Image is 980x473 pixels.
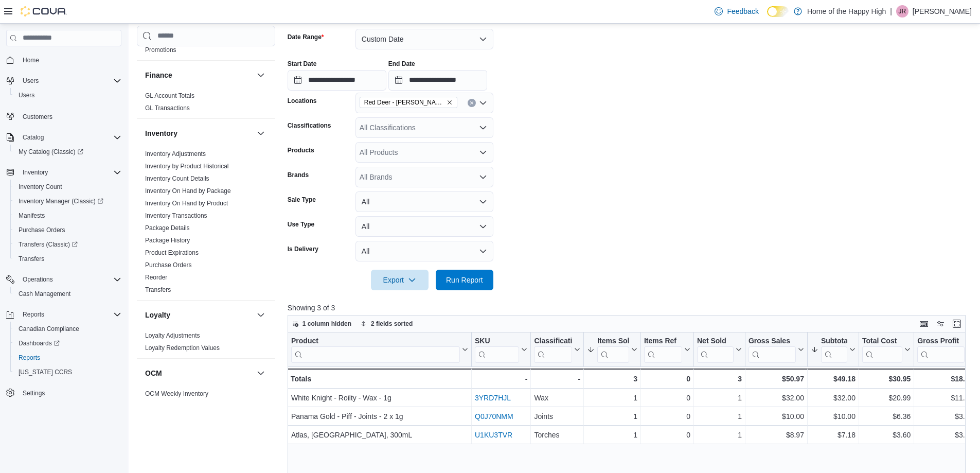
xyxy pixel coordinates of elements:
[145,175,209,182] a: Inventory Count Details
[288,318,355,330] button: 1 column hidden
[534,337,572,363] div: Classification
[23,113,52,121] span: Customers
[145,344,220,352] span: Loyalty Redemption Values
[6,48,121,427] nav: Complex example
[14,238,121,251] span: Transfers (Classic)
[355,241,493,261] button: All
[14,323,83,335] a: Canadian Compliance
[23,56,39,64] span: Home
[534,337,572,346] div: Classification
[918,318,930,330] button: Keyboard shortcuts
[10,237,126,252] a: Transfers (Classic)
[255,309,267,321] button: Loyalty
[145,92,194,99] a: GL Account Totals
[19,240,78,249] span: Transfers (Classic)
[19,110,121,122] span: Customers
[145,273,167,282] span: Reorder
[19,387,121,399] span: Settings
[288,70,386,91] input: Press the down key to open a popover containing a calendar.
[917,373,973,385] div: $18.23
[14,337,64,349] a: Dashboards
[137,148,275,300] div: Inventory
[644,410,690,423] div: 0
[19,166,52,179] button: Inventory
[255,127,267,139] button: Inventory
[2,386,126,400] button: Settings
[145,310,253,320] button: Loyalty
[302,320,351,328] span: 1 column hidden
[145,224,190,232] span: Package Details
[767,17,768,17] span: Dark Mode
[137,388,275,404] div: OCM
[14,238,82,251] a: Transfers (Classic)
[479,148,487,156] button: Open list of options
[811,410,856,423] div: $10.00
[145,261,192,269] a: Purchase Orders
[145,128,253,138] button: Inventory
[749,392,804,404] div: $32.00
[145,46,176,54] a: Promotions
[2,52,126,67] button: Home
[145,286,171,294] span: Transfers
[255,367,267,379] button: OCM
[145,236,190,244] span: Package History
[137,329,275,358] div: Loyalty
[697,337,734,363] div: Net Sold
[862,373,911,385] div: $30.95
[697,410,742,423] div: 1
[145,46,176,54] span: Promotions
[917,429,973,441] div: $3.58
[291,337,460,363] div: Product
[14,146,87,158] a: My Catalog (Classic)
[145,163,229,170] a: Inventory by Product Historical
[19,111,57,123] a: Customers
[145,174,209,183] span: Inventory Count Details
[2,109,126,124] button: Customers
[10,208,126,223] button: Manifests
[534,337,580,363] button: Classification
[597,337,629,346] div: Items Sold
[14,352,44,364] a: Reports
[811,337,856,363] button: Subtotal
[14,146,121,158] span: My Catalog (Classic)
[862,337,911,363] button: Total Cost
[862,392,911,404] div: $20.99
[14,224,121,236] span: Purchase Orders
[288,146,314,154] label: Products
[475,337,527,363] button: SKU
[355,216,493,237] button: All
[917,337,965,363] div: Gross Profit
[377,270,422,290] span: Export
[19,325,79,333] span: Canadian Compliance
[19,148,83,156] span: My Catalog (Classic)
[19,54,43,66] a: Home
[14,253,48,265] a: Transfers
[2,272,126,287] button: Operations
[475,412,513,421] a: Q0J70NMM
[145,162,229,170] span: Inventory by Product Historical
[19,212,45,220] span: Manifests
[137,90,275,118] div: Finance
[145,237,190,244] a: Package History
[934,318,947,330] button: Display options
[364,97,444,108] span: Red Deer - [PERSON_NAME][GEOGRAPHIC_DATA] - Fire & Flower
[811,429,856,441] div: $7.18
[468,99,476,107] button: Clear input
[479,173,487,181] button: Open list of options
[288,245,318,253] label: Is Delivery
[862,337,902,363] div: Total Cost
[767,6,789,17] input: Dark Mode
[145,199,228,207] span: Inventory On Hand by Product
[10,223,126,237] button: Purchase Orders
[917,392,973,404] div: $11.01
[145,224,190,232] a: Package Details
[14,195,108,207] a: Inventory Manager (Classic)
[446,275,483,285] span: Run Report
[14,209,49,222] a: Manifests
[10,88,126,102] button: Users
[23,389,45,397] span: Settings
[288,220,314,229] label: Use Type
[2,165,126,180] button: Inventory
[479,99,487,107] button: Open list of options
[291,373,468,385] div: Totals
